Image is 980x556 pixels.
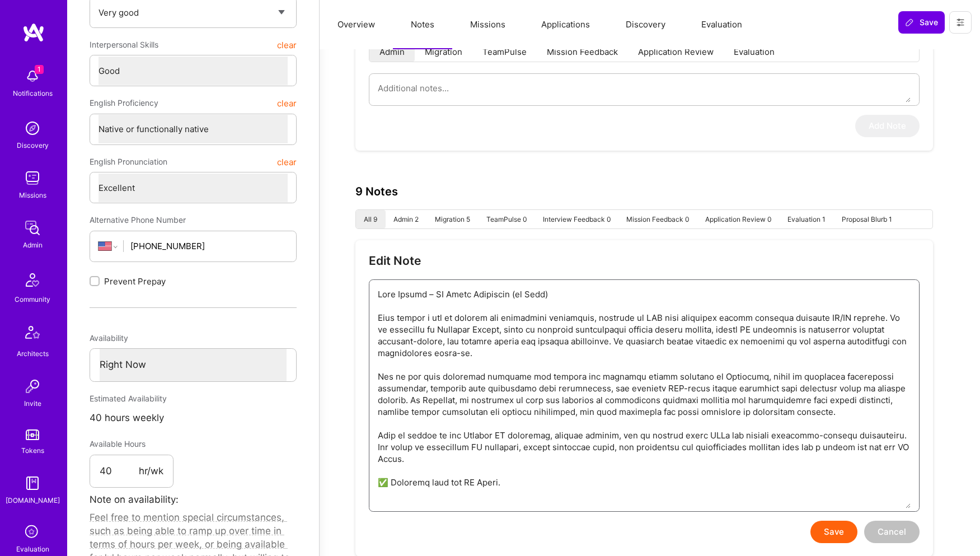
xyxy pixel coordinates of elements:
[16,543,49,555] div: Evaluation
[21,375,44,398] img: Invite
[90,35,158,55] span: Interpersonal Skills
[277,93,297,113] button: clear
[17,348,49,359] div: Architects
[472,41,537,62] li: TeamPulse
[724,41,785,62] li: Evaluation
[104,275,166,287] span: Prevent Prepay
[427,210,479,228] li: Migration 5
[356,210,386,228] li: All 9
[386,210,427,228] li: Admin 2
[810,521,857,543] button: Save
[6,494,60,506] div: [DOMAIN_NAME]
[21,117,44,139] img: discovery
[19,189,46,201] div: Missions
[23,239,43,251] div: Admin
[855,115,920,137] button: Add Note
[537,41,628,62] li: Mission Feedback
[21,472,44,494] img: guide book
[618,210,697,228] li: Mission Feedback 0
[35,65,44,74] span: 1
[369,254,920,268] h3: Edit Note
[478,210,534,228] li: TeamPulse 0
[628,41,724,62] li: Application Review
[19,267,46,293] img: Community
[13,87,53,99] div: Notifications
[100,455,139,488] input: XX
[779,210,833,228] li: Evaluation 1
[90,152,167,172] span: English Pronunciation
[90,328,297,348] div: Availability
[355,185,398,198] h3: 9 Notes
[26,429,39,440] img: tokens
[833,210,900,228] li: Proposal Blurb 1
[21,167,44,189] img: teamwork
[378,280,911,508] textarea: Lore Ipsumd – SI Ametc Adipiscin (el Sedd) Eius tempor i utl et dolorem ali enimadmini veniamquis...
[90,490,179,509] label: Note on availability:
[21,445,44,456] div: Tokens
[21,217,44,239] img: admin teamwork
[24,398,41,409] div: Invite
[19,321,46,348] img: Architects
[277,35,297,55] button: clear
[415,41,472,62] li: Migration
[90,409,297,427] div: 40 hours weekly
[534,210,618,228] li: Interview Feedback 0
[277,152,297,172] button: clear
[22,22,45,43] img: logo
[864,521,920,543] button: Cancel
[90,215,186,225] span: Alternative Phone Number
[21,65,44,87] img: bell
[697,210,780,228] li: Application Review 0
[22,522,43,543] i: icon SelectionTeam
[90,389,297,409] div: Estimated Availability
[139,465,163,478] span: hr/wk
[369,41,415,62] li: Admin
[15,293,50,305] div: Community
[90,434,174,454] div: Available Hours
[90,93,158,113] span: English Proficiency
[905,17,938,28] span: Save
[898,11,945,34] button: Save
[130,232,288,260] input: +1 (000) 000-0000
[17,139,49,151] div: Discovery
